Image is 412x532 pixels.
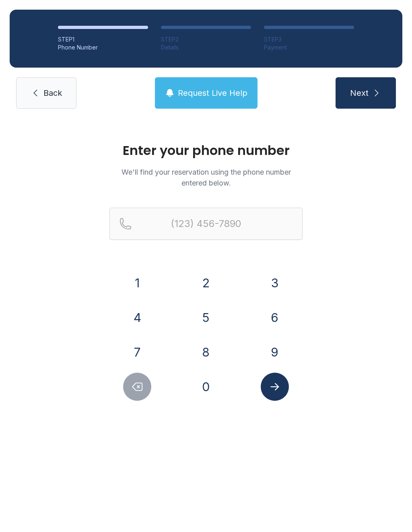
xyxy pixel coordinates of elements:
[123,269,151,297] button: 1
[264,35,354,43] div: STEP 3
[261,269,289,297] button: 3
[192,269,220,297] button: 2
[109,167,303,188] p: We'll find your reservation using the phone number entered below.
[264,43,354,52] div: Payment
[109,208,303,240] input: Reservation phone number
[350,87,369,99] span: Next
[161,35,251,43] div: STEP 2
[261,338,289,366] button: 9
[123,338,151,366] button: 7
[58,43,148,52] div: Phone Number
[161,43,251,52] div: Details
[261,303,289,332] button: 6
[58,35,148,43] div: STEP 1
[178,87,247,99] span: Request Live Help
[192,303,220,332] button: 5
[109,144,303,157] h1: Enter your phone number
[43,87,62,99] span: Back
[123,373,151,401] button: Delete number
[192,373,220,401] button: 0
[261,373,289,401] button: Submit lookup form
[192,338,220,366] button: 8
[123,303,151,332] button: 4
